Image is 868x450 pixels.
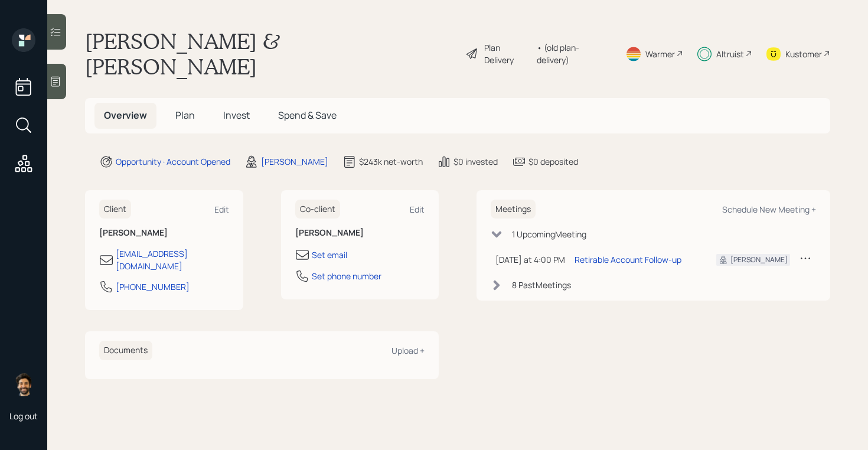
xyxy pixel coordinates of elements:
[99,341,152,360] h6: Documents
[85,28,456,79] h1: [PERSON_NAME] & [PERSON_NAME]
[104,109,147,122] span: Overview
[484,41,531,66] div: Plan Delivery
[116,155,230,168] div: Opportunity · Account Opened
[785,48,822,60] div: Kustomer
[175,109,195,122] span: Plan
[537,41,611,66] div: • (old plan-delivery)
[391,345,425,356] div: Upload +
[99,228,229,238] h6: [PERSON_NAME]
[453,155,498,168] div: $0 invested
[295,228,425,238] h6: [PERSON_NAME]
[223,109,250,122] span: Invest
[214,204,229,215] div: Edit
[359,155,423,168] div: $243k net-worth
[99,200,131,219] h6: Client
[312,270,381,282] div: Set phone number
[575,253,681,266] div: Retirable Account Follow-up
[730,255,788,265] div: [PERSON_NAME]
[528,155,578,168] div: $0 deposited
[312,249,347,261] div: Set email
[512,279,571,291] div: 8 Past Meeting s
[495,253,565,266] div: [DATE] at 4:00 PM
[116,281,190,293] div: [PHONE_NUMBER]
[410,204,425,215] div: Edit
[12,373,35,396] img: eric-schwartz-headshot.png
[645,48,675,60] div: Warmer
[278,109,337,122] span: Spend & Save
[261,155,328,168] div: [PERSON_NAME]
[116,247,229,272] div: [EMAIL_ADDRESS][DOMAIN_NAME]
[295,200,340,219] h6: Co-client
[512,228,586,240] div: 1 Upcoming Meeting
[722,204,816,215] div: Schedule New Meeting +
[716,48,744,60] div: Altruist
[9,410,38,422] div: Log out
[491,200,536,219] h6: Meetings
